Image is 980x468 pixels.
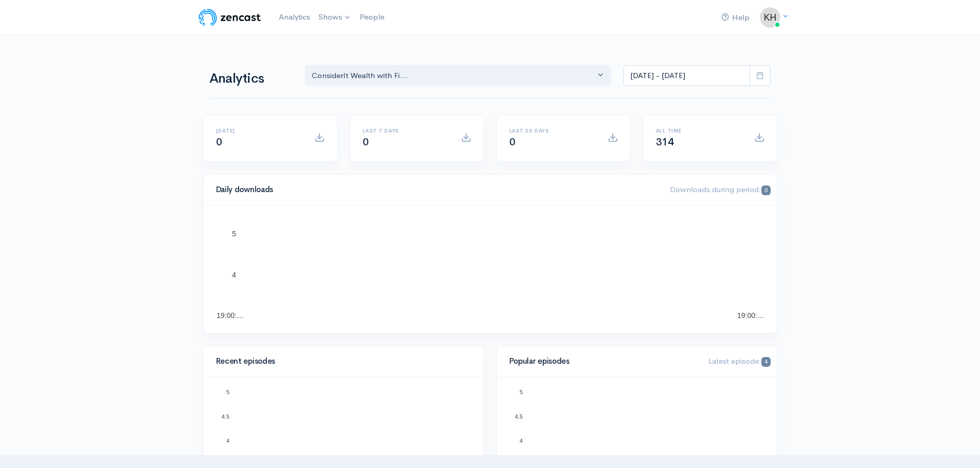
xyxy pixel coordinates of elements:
[217,311,244,320] text: 19:00:…
[761,357,770,367] span: 4
[509,136,515,148] span: 0
[216,136,222,148] span: 0
[761,185,770,195] span: 0
[275,6,314,28] a: Analytics
[355,6,388,28] a: People
[656,128,742,134] h6: All time
[216,218,764,321] svg: A chart.
[305,65,612,86] button: ConsiderIt Wealth with Fi...
[623,65,750,86] input: analytics date range selector
[209,71,293,86] h1: Analytics
[509,128,595,134] h6: Last 30 days
[514,413,522,419] text: 4.5
[708,356,770,366] span: Latest episode:
[216,185,658,194] h4: Daily downloads
[717,7,754,29] a: Help
[670,184,770,194] span: Downloads during period:
[232,271,236,279] text: 4
[519,389,522,395] text: 5
[945,433,970,458] iframe: gist-messenger-bubble-iframe
[221,413,229,419] text: 4.5
[226,438,229,444] text: 4
[216,128,302,134] h6: [DATE]
[197,7,262,28] img: ZenCast Logo
[312,70,596,82] div: ConsiderIt Wealth with Fi...
[226,389,229,395] text: 5
[232,230,236,238] text: 5
[519,438,522,444] text: 4
[760,7,780,28] img: ...
[314,6,355,29] a: Shows
[737,311,764,320] text: 19:00:…
[656,136,674,148] span: 314
[216,357,465,366] h4: Recent episodes
[509,357,697,366] h4: Popular episodes
[363,128,449,134] h6: Last 7 days
[363,136,369,148] span: 0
